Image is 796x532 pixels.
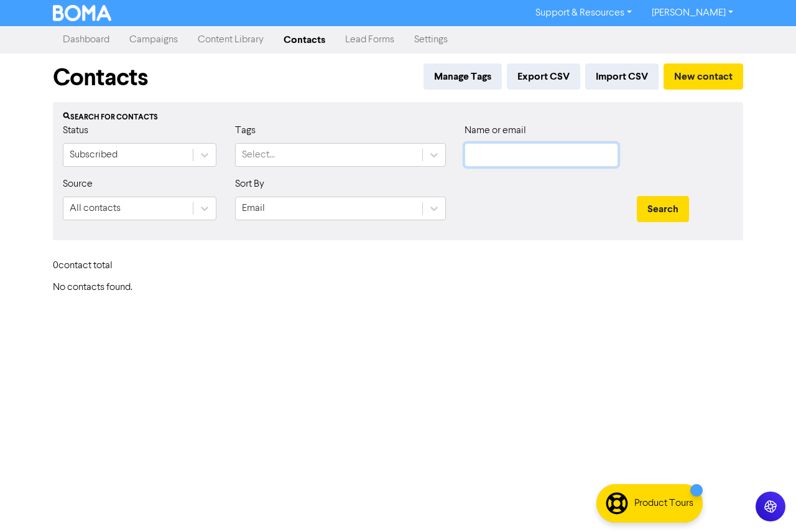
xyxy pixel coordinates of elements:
a: Support & Resources [525,3,642,23]
a: [PERSON_NAME] [642,3,743,23]
a: Contacts [274,27,335,52]
div: Select... [242,147,275,162]
a: Content Library [188,27,274,52]
label: Status [63,123,88,138]
button: Manage Tags [423,63,502,90]
a: Dashboard [53,27,119,52]
div: Search for contacts [63,112,733,123]
a: Campaigns [119,27,188,52]
a: Lead Forms [335,27,404,52]
h6: 0 contact total [53,260,152,272]
label: Sort By [235,177,264,192]
img: BOMA Logo [53,5,111,21]
h6: No contacts found. [53,282,743,294]
button: Search [637,196,689,222]
button: Export CSV [507,63,580,90]
button: New contact [664,63,743,90]
div: Email [242,201,265,216]
label: Name or email [465,123,526,138]
label: Tags [235,123,256,138]
button: Import CSV [585,63,659,90]
div: Subscribed [70,147,118,162]
label: Source [63,177,93,192]
div: All contacts [70,201,121,216]
h1: Contacts [53,63,148,92]
a: Settings [404,27,458,52]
